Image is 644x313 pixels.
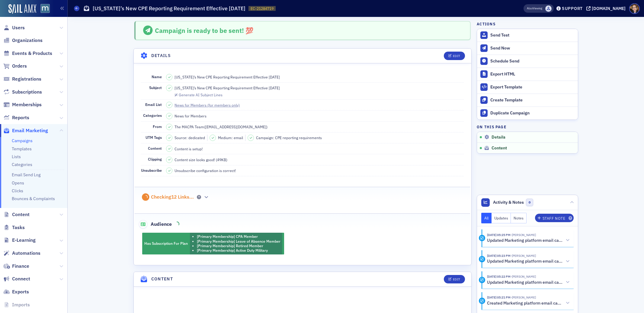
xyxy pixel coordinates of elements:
[12,224,25,231] span: Tasks
[3,127,48,134] a: Email Marketing
[148,146,162,151] span: Content
[3,114,29,121] a: Reports
[151,194,194,200] div: Checking 12 Links ...
[477,124,578,129] h4: On this page
[3,24,25,31] a: Users
[218,135,243,140] span: Medium: email
[12,24,25,31] span: Users
[12,63,27,69] span: Orders
[12,211,30,218] span: Content
[477,94,578,107] a: Create Template
[143,113,162,118] span: Categories
[487,258,570,265] button: Updated Marketing platform email campaign: [US_STATE]’s New CPE Reporting Requirement Effective [...
[152,74,162,79] span: Name
[3,276,30,282] a: Connect
[12,76,41,82] span: Registrations
[481,213,492,223] button: All
[3,101,42,108] a: Memberships
[12,127,48,134] span: Email Marketing
[543,217,566,220] div: Staff Note
[12,188,23,193] a: Clicks
[3,263,29,270] a: Finance
[12,237,36,244] span: E-Learning
[511,233,536,237] span: Lauren Standiford
[453,278,460,281] div: Edit
[12,101,42,108] span: Memberships
[490,33,575,38] div: Send Test
[492,213,511,223] button: Updates
[511,254,536,258] span: Lauren Standiford
[586,6,628,11] button: [DOMAIN_NAME]
[453,54,460,58] div: Edit
[12,180,24,186] a: Opens
[40,4,50,13] img: SailAMX
[3,289,29,295] a: Exports
[487,237,570,244] button: Updated Marketing platform email campaign: [US_STATE]’s New CPE Reporting Requirement Effective [...
[12,114,29,121] span: Reports
[145,102,162,107] span: Email List
[153,124,162,129] span: From
[12,263,29,270] span: Finance
[511,213,527,223] button: Notes
[151,276,173,282] h4: Content
[487,279,570,286] button: Updated Marketing platform email campaign: [US_STATE]’s New CPE Reporting Requirement Effective [...
[444,275,465,283] button: Edit
[175,74,280,80] span: [US_STATE]’s New CPE Reporting Requirement Effective [DATE]
[490,59,575,64] div: Schedule Send
[477,68,578,81] a: Export HTML
[487,295,511,299] time: 8/25/2025 05:21 PM
[535,214,574,222] button: Staff Note
[490,72,575,77] div: Export HTML
[490,46,575,51] div: Send Now
[479,235,485,241] div: Activity
[251,6,274,11] span: EC-21284719
[256,135,322,140] span: Campaign: CPE reporting requirements
[526,199,533,206] span: 0
[487,254,511,258] time: 8/25/2025 05:23 PM
[151,53,171,59] h4: Details
[139,220,172,228] span: Audience
[149,85,162,90] span: Subject
[592,6,626,11] div: [DOMAIN_NAME]
[444,52,465,60] button: Edit
[3,302,30,308] a: Imports
[12,302,30,308] span: Imports
[3,50,52,57] a: Events & Products
[3,237,36,244] a: E-Learning
[8,4,36,14] img: SailAMX
[477,29,578,42] button: Send Test
[175,113,207,119] div: News for Members
[479,256,485,262] div: Activity
[3,37,43,44] a: Organizations
[487,300,570,306] button: Created Marketing platform email campaign: [US_STATE]’s New CPE Reporting Requirement Effective [...
[12,89,42,95] span: Subscriptions
[12,162,32,167] a: Categories
[36,4,50,14] a: View Homepage
[175,146,203,152] span: Content is setup!
[511,274,536,279] span: Lauren Standiford
[12,172,40,177] a: Email Send Log
[93,5,245,12] h1: [US_STATE]’s New CPE Reporting Requirement Effective [DATE]
[12,37,43,44] span: Organizations
[148,157,162,161] span: Clipping
[3,76,41,82] a: Registrations
[527,6,533,10] div: Also
[3,63,27,69] a: Orders
[477,55,578,68] button: Schedule Send
[12,154,21,159] a: Lists
[175,157,227,162] span: Content size looks good! (49KB)
[493,199,524,206] span: Activity & Notes
[12,138,33,143] a: Campaigns
[492,135,505,140] span: Details
[487,259,564,264] h5: Updated Marketing platform email campaign: [US_STATE]’s New CPE Reporting Requirement Effective [...
[179,93,223,97] div: Generate AI Subject Lines
[487,280,564,285] h5: Updated Marketing platform email campaign: [US_STATE]’s New CPE Reporting Requirement Effective [...
[629,3,640,14] span: Profile
[492,145,507,151] span: Content
[490,110,575,116] div: Duplicate Campaign
[12,196,55,201] a: Bounces & Complaints
[487,274,511,279] time: 8/25/2025 05:22 PM
[477,42,578,55] button: Send Now
[175,124,268,129] span: The MACPA Team ( [EMAIL_ADDRESS][DOMAIN_NAME] )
